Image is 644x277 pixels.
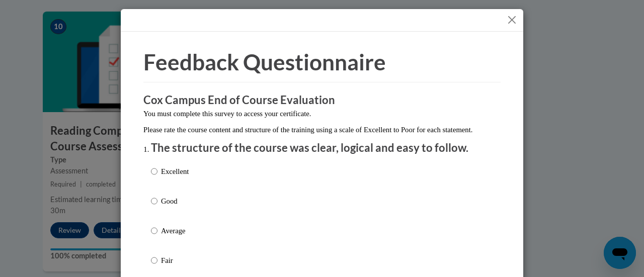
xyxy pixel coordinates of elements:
[151,225,157,236] input: Average
[506,14,518,26] button: Close
[161,166,189,177] p: Excellent
[161,196,189,207] p: Good
[143,108,501,119] p: You must complete this survey to access your certificate.
[151,255,157,266] input: Fair
[151,166,157,177] input: Excellent
[151,196,157,207] input: Good
[151,140,493,156] p: The structure of the course was clear, logical and easy to follow.
[161,255,189,266] p: Fair
[143,49,386,75] span: Feedback Questionnaire
[143,124,501,135] p: Please rate the course content and structure of the training using a scale of Excellent to Poor f...
[143,93,501,108] h3: Cox Campus End of Course Evaluation
[161,225,189,236] p: Average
